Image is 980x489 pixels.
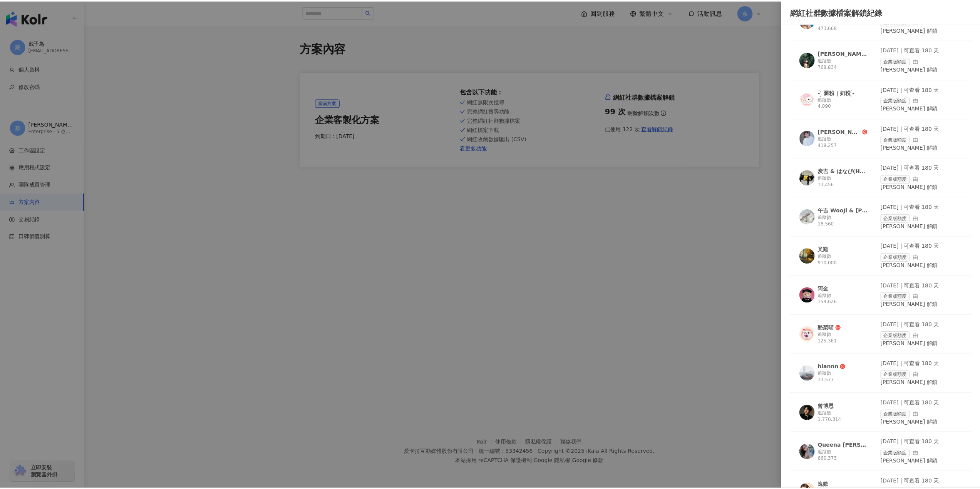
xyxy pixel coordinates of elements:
[886,371,915,379] span: 企業版額度
[795,125,977,158] a: KOL Avatar[PERSON_NAME]追蹤數 419,257[DATE] | 可查看 180 天企業版額度由 [PERSON_NAME] 解鎖
[804,327,819,342] img: KOL Avatar
[886,57,967,73] div: 由 [PERSON_NAME] 解鎖
[823,403,839,411] div: 曾博恩
[804,91,819,106] img: KOL Avatar
[886,57,915,65] span: 企業版額度
[886,450,967,466] div: 由 [PERSON_NAME] 解鎖
[886,282,967,290] div: [DATE] | 可查看 180 天
[823,253,873,266] div: 追蹤數 910,000
[886,450,915,458] span: 企業版額度
[804,52,819,67] img: KOL Avatar
[886,17,967,33] div: 由 [PERSON_NAME] 解鎖
[886,46,967,53] div: [DATE] | 可查看 180 天
[886,411,967,427] div: 由 [PERSON_NAME] 解鎖
[886,175,967,191] div: 由 [PERSON_NAME] 解鎖
[886,292,915,301] span: 企業版額度
[823,481,833,489] div: 逸歡
[886,85,967,93] div: [DATE] | 可查看 180 天
[823,442,873,450] div: Queena [PERSON_NAME]
[823,285,833,292] div: 阿金
[804,130,819,145] img: KOL Avatar
[823,96,873,109] div: 追蹤數 4,090
[795,321,977,354] a: KOL Avatar酪梨喵追蹤數 125,361[DATE] | 可查看 180 天企業版額度由 [PERSON_NAME] 解鎖
[823,214,873,227] div: 追蹤數 18,560
[795,242,977,275] a: KOL Avatar叉雞追蹤數 910,000[DATE] | 可查看 180 天企業版額度由 [PERSON_NAME] 解鎖
[886,125,967,132] div: [DATE] | 可查看 180 天
[886,96,967,112] div: 由 [PERSON_NAME] 解鎖
[886,135,915,144] span: 企業版額度
[886,164,967,172] div: [DATE] | 可查看 180 天
[823,17,873,30] div: 追蹤數 473,668
[823,57,873,70] div: 追蹤數 768,834
[823,167,873,175] div: 炭吉 & はなび(Hanabi)
[795,439,977,472] a: KOL AvatarQueena [PERSON_NAME]追蹤數 660,373[DATE] | 可查看 180 天企業版額度由 [PERSON_NAME] 解鎖
[823,88,859,96] div: - ̗̀ 澱粉｜奶粉 ̖́-
[823,332,873,345] div: 追蹤數 125,361
[886,203,967,211] div: [DATE] | 可查看 180 天
[795,7,977,40] a: KOL Avatar怡岑追蹤數 473,668[DATE] | 可查看 180 天企業版額度由 [PERSON_NAME] 解鎖
[886,253,915,262] span: 企業版額度
[795,400,977,433] a: KOL Avatar曾博恩追蹤數 1,770,314[DATE] | 可查看 180 天企業版額度由 [PERSON_NAME] 解鎖
[886,439,967,447] div: [DATE] | 可查看 180 天
[823,49,873,57] div: [PERSON_NAME]
[886,411,915,419] span: 企業版額度
[886,332,967,348] div: 由 [PERSON_NAME] 解鎖
[795,282,977,315] a: KOL Avatar阿金追蹤數 159,626[DATE] | 可查看 180 天企業版額度由 [PERSON_NAME] 解鎖
[886,292,967,309] div: 由 [PERSON_NAME] 解鎖
[823,127,866,135] div: [PERSON_NAME]
[823,135,873,148] div: 追蹤數 419,257
[795,6,977,17] div: 網紅社群數據檔案解鎖紀錄
[804,170,819,185] img: KOL Avatar
[886,371,967,387] div: 由 [PERSON_NAME] 解鎖
[886,214,915,222] span: 企業版額度
[886,96,915,104] span: 企業版額度
[886,478,967,486] div: [DATE] | 可查看 180 天
[795,360,977,394] a: KOL Avatarhiannn追蹤數 33,577[DATE] | 可查看 180 天企業版額度由 [PERSON_NAME] 解鎖
[886,253,967,269] div: 由 [PERSON_NAME] 解鎖
[823,324,839,332] div: 酪梨喵
[886,360,967,368] div: [DATE] | 可查看 180 天
[823,175,873,188] div: 追蹤數 13,456
[795,164,977,197] a: KOL Avatar炭吉 & はなび(Hanabi)追蹤數 13,456[DATE] | 可查看 180 天企業版額度由 [PERSON_NAME] 解鎖
[823,206,873,214] div: 午吉 WooJi & [PERSON_NAME]
[886,332,915,340] span: 企業版額度
[886,400,967,407] div: [DATE] | 可查看 180 天
[823,411,873,424] div: 追蹤數 1,770,314
[804,248,819,264] img: KOL Avatar
[886,175,915,183] span: 企業版額度
[795,46,977,79] a: KOL Avatar[PERSON_NAME]追蹤數 768,834[DATE] | 可查看 180 天企業版額度由 [PERSON_NAME] 解鎖
[886,242,967,250] div: [DATE] | 可查看 180 天
[886,214,967,230] div: 由 [PERSON_NAME] 解鎖
[795,203,977,236] a: KOL Avatar午吉 WooJi & [PERSON_NAME]追蹤數 18,560[DATE] | 可查看 180 天企業版額度由 [PERSON_NAME] 解鎖
[823,450,873,463] div: 追蹤數 660,373
[823,245,833,253] div: 叉雞
[804,209,819,224] img: KOL Avatar
[804,445,819,460] img: KOL Avatar
[823,292,873,305] div: 追蹤數 159,626
[886,321,967,329] div: [DATE] | 可查看 180 天
[823,363,843,371] div: hiannn
[804,287,819,303] img: KOL Avatar
[886,135,967,151] div: 由 [PERSON_NAME] 解鎖
[795,85,977,118] a: KOL Avatar- ̗̀ 澱粉｜奶粉 ̖́-追蹤數 4,090[DATE] | 可查看 180 天企業版額度由 [PERSON_NAME] 解鎖
[804,366,819,381] img: KOL Avatar
[823,371,873,384] div: 追蹤數 33,577
[804,406,819,421] img: KOL Avatar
